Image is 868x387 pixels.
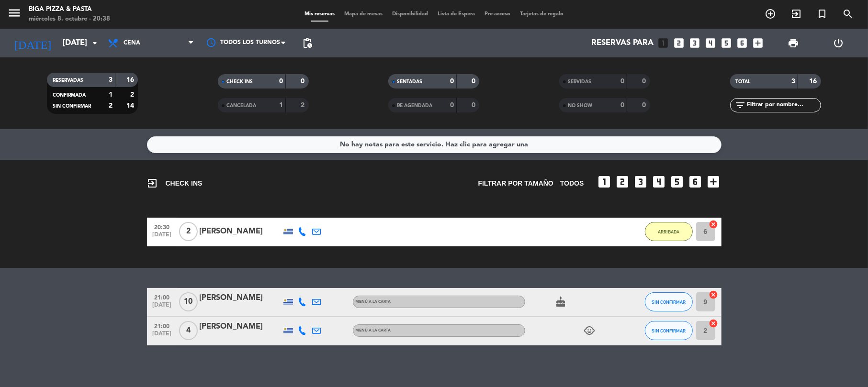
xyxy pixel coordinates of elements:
[568,103,592,108] span: NO SHOW
[658,229,679,234] span: ARRIBADA
[816,8,828,20] i: turned_in_not
[29,5,110,14] div: Biga Pizza & Pasta
[29,14,110,24] div: miércoles 8. octubre - 20:38
[704,37,717,49] i: looks_4
[735,100,746,111] i: filter_list
[126,102,136,109] strong: 14
[53,78,83,83] span: RESERVADAS
[706,174,721,189] i: add_box
[356,329,391,332] span: MENÚ A LA CARTA
[620,102,624,109] strong: 0
[833,37,844,49] i: power_settings_new
[842,8,854,20] i: search
[150,302,174,313] span: [DATE]
[450,102,454,109] strong: 0
[560,178,584,189] span: TODOS
[645,222,693,241] button: ARRIBADA
[433,11,480,17] span: Lista de Espera
[688,174,703,189] i: looks_6
[302,37,313,49] span: pending_actions
[397,79,422,84] span: SENTADAS
[720,37,733,49] i: looks_5
[179,292,198,311] span: 10
[709,220,719,229] i: cancel
[130,91,136,98] strong: 2
[633,174,649,189] i: looks_3
[809,78,819,85] strong: 16
[652,299,686,305] span: SIN CONFIRMAR
[790,8,802,20] i: exit_to_app
[652,328,686,333] span: SIN CONFIRMAR
[478,178,553,189] span: Filtrar por tamaño
[791,78,795,85] strong: 3
[397,103,432,108] span: RE AGENDADA
[200,321,281,333] div: [PERSON_NAME]
[765,8,776,20] i: add_circle_outline
[301,78,306,85] strong: 0
[515,11,568,17] span: Tarjetas de regalo
[472,102,477,109] strong: 0
[591,39,654,48] span: Reservas para
[643,102,648,109] strong: 0
[53,104,91,109] span: SIN CONFIRMAR
[643,78,648,85] strong: 0
[301,102,306,109] strong: 2
[480,11,515,17] span: Pre-acceso
[652,174,667,189] i: looks_4
[226,79,253,84] span: CHECK INS
[709,319,719,328] i: cancel
[7,6,22,20] i: menu
[200,292,281,304] div: [PERSON_NAME]
[7,6,22,23] button: menu
[150,232,174,243] span: [DATE]
[7,33,58,54] i: [DATE]
[736,37,748,49] i: looks_6
[109,102,113,109] strong: 2
[450,78,454,85] strong: 0
[200,225,281,238] div: [PERSON_NAME]
[179,321,198,340] span: 4
[788,37,799,49] span: print
[356,300,391,304] span: MENÚ A LA CARTA
[670,174,685,189] i: looks_5
[150,320,174,331] span: 21:00
[150,291,174,302] span: 21:00
[226,103,256,108] span: CANCELADA
[279,102,283,109] strong: 1
[472,78,477,85] strong: 0
[147,177,158,189] i: exit_to_app
[746,100,821,111] input: Filtrar por nombre...
[584,325,596,336] i: child_care
[124,40,140,46] span: Cena
[340,139,528,150] div: No hay notas para este servicio. Haz clic para agregar una
[339,11,387,17] span: Mapa de mesas
[709,290,719,299] i: cancel
[126,77,136,83] strong: 16
[816,29,861,57] div: LOG OUT
[53,93,86,98] span: CONFIRMADA
[387,11,433,17] span: Disponibilidad
[150,331,174,342] span: [DATE]
[645,292,693,311] button: SIN CONFIRMAR
[179,222,198,241] span: 2
[657,37,669,49] i: looks_one
[752,37,764,49] i: add_box
[109,77,113,83] strong: 3
[615,174,631,189] i: looks_two
[736,79,751,84] span: TOTAL
[109,91,113,98] strong: 1
[89,37,101,49] i: arrow_drop_down
[147,177,203,189] span: CHECK INS
[688,37,701,49] i: looks_3
[568,79,591,84] span: SERVIDAS
[300,11,339,17] span: Mis reservas
[620,78,624,85] strong: 0
[150,221,174,232] span: 20:30
[555,296,567,308] i: cake
[597,174,612,189] i: looks_one
[279,78,283,85] strong: 0
[673,37,685,49] i: looks_two
[645,321,693,340] button: SIN CONFIRMAR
